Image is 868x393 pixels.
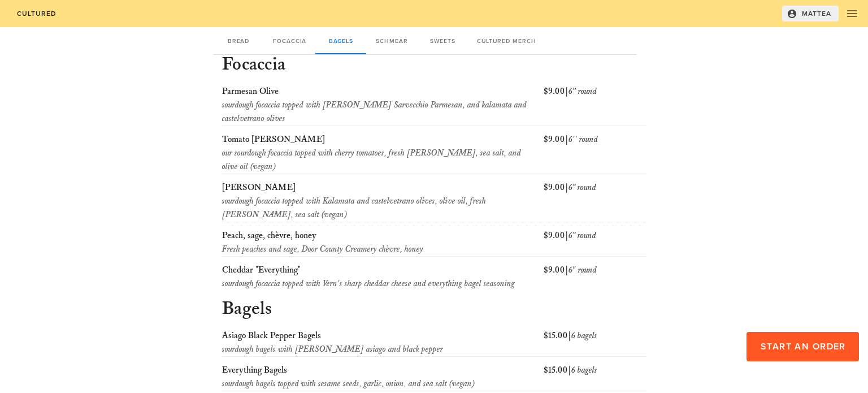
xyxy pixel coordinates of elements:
span: Everything Bagels [222,365,287,375]
h3: Bagels [220,297,648,322]
span: Start an Order [759,341,845,352]
span: 6" round [568,265,597,275]
div: Focaccia [264,27,315,54]
div: Bread [213,27,264,54]
div: sourdough bagels topped with sesame seeds, garlic, onion, and sea salt (vegan) [222,377,539,391]
span: [PERSON_NAME] [222,182,296,193]
span: 6” round [568,182,596,193]
button: Start an Order [747,332,859,361]
div: sourdough focaccia topped with [PERSON_NAME] Sarvecchio Parmesan, and kalamata and castelvetrano ... [222,98,539,126]
div: sourdough bagels with [PERSON_NAME] asiago and black pepper [222,343,539,356]
button: Mattea [782,6,839,21]
div: $15.00 | [541,327,649,359]
div: $9.00 | [541,179,649,224]
div: $15.00 | [541,361,649,393]
span: 6’’ round [568,86,597,97]
div: Fresh peaches and sage, Door County Creamery chèvre, honey [222,243,539,256]
div: $9.00 | [541,131,649,176]
div: $9.00 | [541,261,649,293]
div: Schmear [366,27,417,54]
div: sourdough focaccia topped with Vern's sharp cheddar cheese and everything bagel seasoning [222,277,539,291]
span: Asiago Black Pepper Bagels [222,330,321,341]
span: Tomato [PERSON_NAME] [222,134,325,145]
span: 6 bagels [571,330,597,341]
div: $9.00 | [541,227,649,258]
div: sourdough focaccia topped with Kalamata and castelvetrano olives, olive oil, fresh [PERSON_NAME],... [222,195,539,222]
a: Cultured [9,6,64,21]
div: Sweets [417,27,468,54]
div: Cultured Merch [468,27,545,54]
span: 6” round [568,230,596,241]
span: Cultured [16,10,57,18]
span: Peach, sage, chèvre, honey [222,230,316,241]
span: Mattea [789,8,832,19]
div: $9.00 | [541,83,649,128]
div: our sourdough focaccia topped with cherry tomatoes, fresh [PERSON_NAME], sea salt, and olive oil ... [222,146,539,174]
span: 6'' round [568,134,598,145]
span: Parmesan Olive [222,86,279,97]
span: Cheddar "Everything" [222,265,301,275]
div: Bagels [315,27,366,54]
h3: Focaccia [220,53,648,78]
span: 6 bagels [571,365,597,375]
